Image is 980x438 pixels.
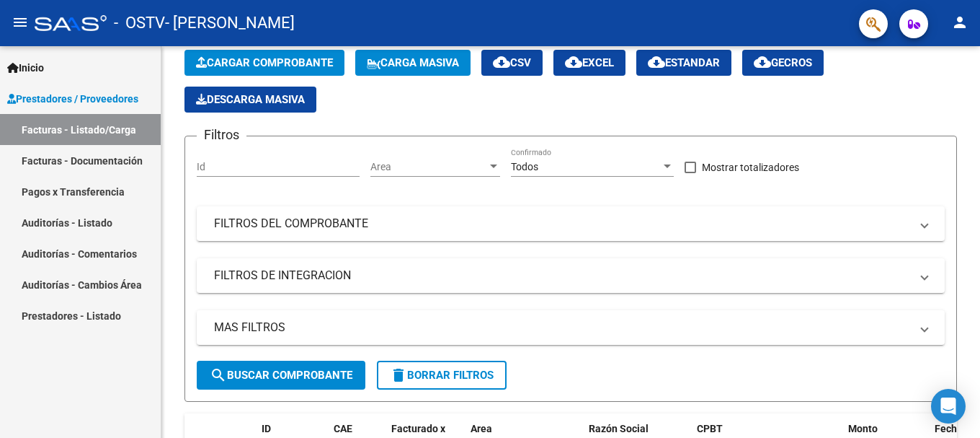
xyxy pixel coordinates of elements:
span: Gecros [754,56,812,69]
mat-expansion-panel-header: FILTROS DEL COMPROBANTE [197,206,945,241]
span: Area [471,423,492,434]
span: Prestadores / Proveedores [7,91,138,107]
mat-icon: cloud_download [754,53,771,71]
mat-expansion-panel-header: FILTROS DE INTEGRACION [197,258,945,293]
mat-icon: cloud_download [565,53,582,71]
span: Estandar [648,56,720,69]
span: Buscar Comprobante [210,369,352,382]
h3: Filtros [197,125,246,145]
span: Mostrar totalizadores [702,159,799,176]
button: Carga Masiva [355,50,471,76]
mat-icon: person [951,14,968,31]
button: Gecros [742,50,824,76]
app-download-masive: Descarga masiva de comprobantes (adjuntos) [184,87,316,113]
span: Area [370,161,487,173]
mat-icon: search [210,367,227,384]
span: - OSTV [114,7,165,39]
div: Open Intercom Messenger [931,389,966,424]
button: Estandar [636,50,731,76]
mat-icon: cloud_download [493,53,510,71]
mat-icon: menu [12,14,29,31]
button: EXCEL [553,50,625,76]
mat-icon: cloud_download [648,53,665,71]
button: Borrar Filtros [377,361,507,390]
span: Monto [848,423,878,434]
button: Descarga Masiva [184,87,316,113]
span: CPBT [697,423,723,434]
span: Cargar Comprobante [196,56,333,69]
span: CAE [334,423,352,434]
span: Razón Social [589,423,649,434]
span: Descarga Masiva [196,93,305,106]
mat-panel-title: MAS FILTROS [214,320,910,336]
button: CSV [481,50,543,76]
mat-panel-title: FILTROS DEL COMPROBANTE [214,216,910,232]
span: Borrar Filtros [390,369,494,382]
mat-panel-title: FILTROS DE INTEGRACION [214,268,910,284]
span: EXCEL [565,56,614,69]
span: CSV [493,56,531,69]
span: Todos [511,161,538,172]
span: - [PERSON_NAME] [165,7,295,39]
span: Carga Masiva [367,56,459,69]
button: Cargar Comprobante [184,50,344,76]
span: ID [262,423,271,434]
mat-expansion-panel-header: MAS FILTROS [197,310,945,345]
mat-icon: delete [390,367,407,384]
button: Buscar Comprobante [197,361,365,390]
span: Inicio [7,60,44,76]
